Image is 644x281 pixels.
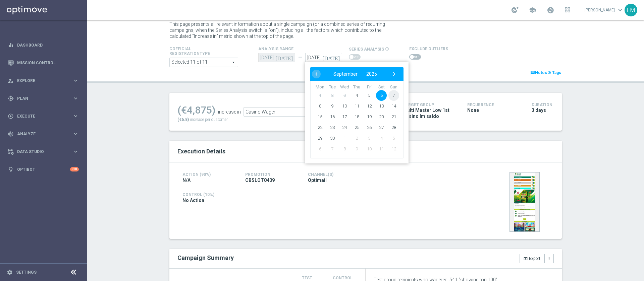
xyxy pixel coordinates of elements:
[363,84,375,90] th: weekday
[315,90,325,101] span: 1
[72,148,79,155] i: keyboard_arrow_right
[17,54,79,72] a: Mission Control
[8,113,14,119] i: play_circle_outline
[7,149,79,154] button: Data Studio keyboard_arrow_right
[351,84,363,90] th: weekday
[302,276,312,280] span: Test
[376,133,387,144] span: 4
[352,122,362,133] span: 25
[7,114,79,119] button: play_circle_outline Execute keyboard_arrow_right
[364,133,375,144] span: 3
[333,71,358,77] span: September
[352,133,362,144] span: 2
[8,166,14,172] i: lightbulb
[376,101,387,112] span: 13
[322,53,342,60] i: [DATE]
[8,78,14,84] i: person_search
[315,112,325,122] span: 15
[177,148,225,155] span: Execution Details
[17,132,72,136] span: Analyze
[327,133,338,144] span: 30
[8,42,14,48] i: equalizer
[245,172,298,177] h4: Promotion
[339,122,350,133] span: 24
[467,102,522,107] h4: Recurrence
[339,144,350,154] span: 8
[333,276,353,280] span: Control
[308,177,327,183] span: Optimail
[8,78,72,84] div: Explore
[529,6,536,14] span: school
[388,144,399,154] span: 12
[7,60,79,66] button: Mission Control
[339,90,350,101] span: 3
[7,131,79,137] button: track_changes Analyze keyboard_arrow_right
[17,160,70,178] a: Optibot
[530,70,535,75] i: chat
[8,95,72,101] div: Plan
[70,167,79,171] div: +10
[339,101,350,112] span: 10
[16,270,37,274] a: Settings
[327,90,338,101] span: 2
[7,269,13,275] i: settings
[245,177,275,183] span: CBSLOT0409
[390,70,398,78] button: ›
[327,144,338,154] span: 7
[295,55,305,60] div: —
[364,144,375,154] span: 10
[544,254,554,263] button: more_vert
[376,122,387,133] span: 27
[7,78,79,83] button: person_search Explore keyboard_arrow_right
[314,84,326,90] th: weekday
[7,167,79,172] button: lightbulb Optibot +10
[8,160,79,178] div: Optibot
[403,107,457,119] span: Multi Master Low 1st Casino lm saldo
[8,131,14,137] i: track_changes
[364,122,375,133] span: 26
[532,107,546,113] span: 3 days
[376,112,387,122] span: 20
[625,4,637,16] div: FM
[177,104,215,116] div: (€4,875)
[362,70,381,78] button: 2025
[403,102,457,107] h4: Target Group
[388,133,399,144] span: 5
[312,70,321,78] button: ‹
[17,79,72,83] span: Explore
[388,90,399,101] span: 7
[169,21,394,39] p: This page presents all relevant information about a single campaign (or a combined series of recu...
[182,192,423,197] h4: Control (10%)
[72,131,79,137] i: keyboard_arrow_right
[182,177,191,183] span: N/A
[547,256,551,261] i: more_vert
[258,47,349,51] h4: analysis range
[349,47,384,52] span: series analysis
[376,90,387,101] span: 6
[190,117,228,122] span: increase per customer
[17,36,79,54] a: Dashboard
[327,122,338,133] span: 23
[523,256,528,261] i: open_in_browser
[375,84,388,90] th: weekday
[315,133,325,144] span: 29
[8,113,72,119] div: Execute
[616,6,624,14] span: keyboard_arrow_down
[388,101,399,112] span: 14
[72,113,79,119] i: keyboard_arrow_right
[182,197,204,203] span: No Action
[305,62,409,163] bs-datepicker-container: calendar
[339,112,350,122] span: 17
[387,84,400,90] th: weekday
[7,96,79,101] button: gps_fixed Plan keyboard_arrow_right
[530,69,562,76] a: chatNotes & Tags
[17,150,72,154] span: Data Studio
[72,95,79,101] i: keyboard_arrow_right
[305,53,342,62] input: Select Date
[467,107,479,113] span: None
[170,58,238,67] span: Expert Online Expert Retail Master Online Master Retail Other and 6 more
